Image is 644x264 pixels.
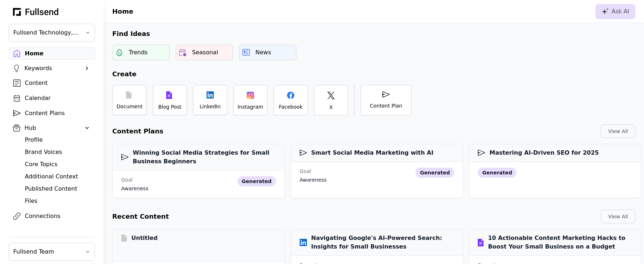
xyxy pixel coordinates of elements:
button: View All [601,210,635,223]
a: Home [9,47,95,60]
div: Home [25,49,90,58]
div: Calendar [25,94,90,103]
a: Profile [20,134,95,146]
a: Calendar [9,92,95,104]
span: Fullsend Technology, Inc. [13,28,80,37]
button: View All [601,124,635,138]
button: Fullsend Technology, Inc. [9,24,95,42]
div: X [329,104,333,111]
a: Content Plans [9,107,95,119]
div: Profile [25,136,90,144]
div: Brand Voices [25,148,90,156]
h3: Navigating Google's AI-Powered Search: Insights for Small Businesses [300,234,454,251]
a: Files [20,195,95,207]
div: Instagram [237,103,263,110]
div: Additional Context [25,172,90,181]
h3: Winning Social Media Strategies for Small Business Beginners [121,149,276,166]
h3: 10 Actionable Content Marketing Hacks to Boost Your Small Business on a Budget [478,234,632,251]
div: Content Plans [25,109,90,118]
a: Core Topics [20,158,95,170]
div: Keywords [24,64,79,73]
div: Seasonal [192,48,218,57]
a: Additional Context [20,170,95,183]
a: Content [9,77,95,89]
div: Published Content [25,185,90,193]
h3: Untitled [121,234,158,242]
div: Ask AI [602,7,629,16]
div: generated [237,176,276,186]
h2: Create [104,69,644,79]
h3: Mastering AI-Driven SEO for 2025 [478,149,599,157]
h2: Recent Content [112,211,169,222]
button: Fullsend Team [9,243,95,261]
div: Content Plan [370,102,402,109]
div: View All [607,128,629,135]
a: Published Content [20,183,95,195]
div: Goal [300,168,327,175]
div: View All [607,213,629,220]
div: Trends [129,48,148,57]
h1: Home [112,6,133,17]
div: LinkedIn [200,103,221,110]
div: Connections [25,212,90,220]
div: generated [416,168,454,178]
div: Content [25,79,90,87]
h2: Find Ideas [104,29,644,39]
div: Files [25,197,90,205]
span: Fullsend Team [13,247,80,256]
div: Blog Post [158,103,182,110]
div: Document [117,103,143,110]
div: Facebook [279,103,303,110]
div: generated [478,168,516,178]
a: Brand Voices [20,146,95,158]
h3: Smart Social Media Marketing with AI [300,149,434,157]
div: Goal [121,176,148,183]
h2: Content Plans [112,126,163,136]
div: awareness [121,185,148,192]
a: Connections [9,210,95,222]
div: Hub [24,124,79,132]
div: Core Topics [25,160,90,169]
button: Ask AI [595,4,635,19]
div: awareness [300,176,327,183]
div: News [255,48,271,57]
